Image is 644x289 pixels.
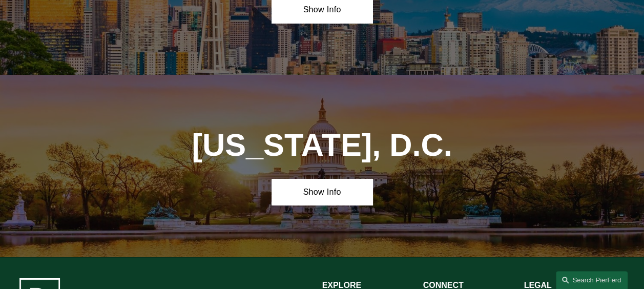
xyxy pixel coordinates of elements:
a: Show Info [272,179,372,205]
h1: [US_STATE], D.C. [171,127,473,163]
a: Search this site [556,271,628,289]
